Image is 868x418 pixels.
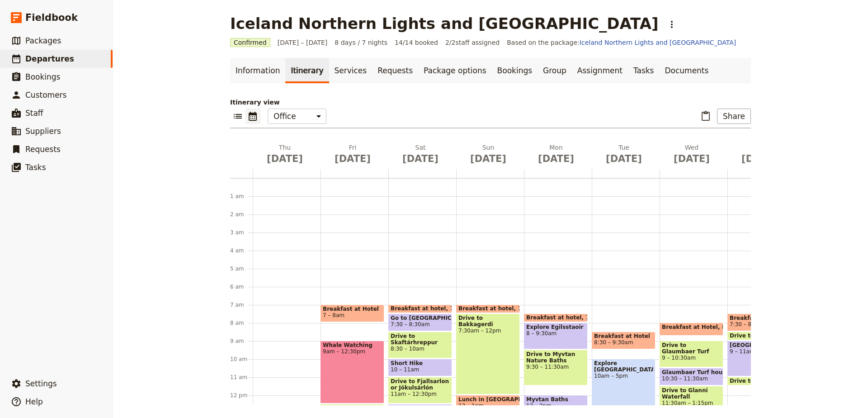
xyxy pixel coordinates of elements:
div: 11 am [230,374,253,381]
span: Whale Watching [323,342,382,348]
span: 7 – 8am [323,312,344,318]
span: [DATE] [528,152,585,166]
span: 10 – 11am [391,366,419,373]
div: Drive to Skaftárhreppur8:30 – 10am [388,332,452,358]
button: Wed [DATE] [660,143,727,169]
div: Short Hike10 – 11am [388,359,452,376]
span: Fieldbook [25,11,78,24]
a: Requests [372,58,418,83]
span: Lunch in [GEOGRAPHIC_DATA] [458,396,518,403]
span: 7:30am – 12pm [458,328,518,334]
span: Requests [25,145,61,154]
div: 6 am [230,283,253,290]
span: Explore [GEOGRAPHIC_DATA] [594,360,653,373]
button: Thu [DATE] [253,143,321,169]
div: Breakfast at Hotel8:30 – 9:30am [592,332,656,349]
h2: Mon [528,143,585,166]
div: 10 am [230,356,253,363]
button: Mon [DATE] [524,143,592,169]
span: Drive to Myvtan Nature Baths [526,351,585,364]
span: Tasks [25,163,46,172]
span: Breakfast at Hotel [323,306,382,312]
span: [DATE] [595,152,652,166]
button: List view [230,109,245,124]
span: Drive to Skaftárhreppur [391,333,450,346]
div: Breakfast at hotel7:30 – 8am [524,313,588,322]
div: 8 am [230,319,253,327]
span: 7:30 – 8:30am [730,321,769,328]
span: Glaumbaer Turf houses [662,369,721,375]
span: [DATE] [324,152,381,166]
span: [DATE] [256,152,313,166]
button: Actions [664,17,679,32]
div: Breakfast at hotel7 – 7:30am [388,304,452,313]
div: Drive to Bakkagerdi7:30am – 12pm [456,313,520,394]
span: 12 – 1pm [458,403,484,409]
span: Breakfast at Hotel [730,315,789,321]
h2: Thu [256,143,313,166]
span: Myvtan Baths [526,396,585,403]
span: 8 – 8:45am [722,324,752,334]
span: 2 / 2 staff assigned [445,38,500,47]
h2: Wed [663,143,720,166]
div: Drive to Airport11 – 11:30am [727,377,791,385]
button: Calendar view [245,109,260,124]
span: [GEOGRAPHIC_DATA] [730,342,789,348]
span: Bookings [25,72,60,81]
span: 12 – 2pm [526,403,585,409]
span: 7 – 7:30am [450,305,480,312]
span: Drive to Glanni Waterfall [662,387,721,400]
h2: Fri [324,143,381,166]
span: Breakfast at hotel [526,314,585,321]
span: Breakfast at hotel [391,305,450,312]
a: Bookings [492,58,538,83]
span: 11:30am – 1:15pm [662,400,721,406]
h2: Sun [460,143,517,166]
div: Breakfast at Hotel7 – 8am [321,304,384,322]
h2: Tue [595,143,652,166]
div: Whale Watching9am – 12:30pm [321,341,384,404]
h2: Sat [392,143,449,166]
div: 2 am [230,211,253,218]
a: Documents [659,58,714,83]
a: Tasks [628,58,660,83]
span: Drive to Airport [730,378,782,384]
a: Iceland Northern Lights and [GEOGRAPHIC_DATA] [580,39,736,46]
span: Drive to [GEOGRAPHIC_DATA] [730,332,824,339]
span: 8 days / 7 nights [335,38,387,47]
span: 7:30 – 8:30am [391,321,430,328]
div: Breakfast at Hotel8 – 8:45am [660,323,723,336]
a: Group [538,58,572,83]
span: Suppliers [25,127,61,136]
span: 9 – 10:30am [662,355,721,361]
span: [DATE] [663,152,720,166]
span: Breakfast at Hotel [662,324,722,330]
span: Breakfast at Hotel [594,333,653,339]
div: Breakfast at Hotel7:30 – 8:30am [727,313,791,331]
span: 8 – 9:30am [526,330,585,337]
button: Tue [DATE] [592,143,660,169]
h1: Iceland Northern Lights and [GEOGRAPHIC_DATA] [230,14,659,33]
div: 3 am [230,229,253,236]
div: Drive to Fjallsarlon or Jökulsárlón Glacier11am – 12:30pm [388,377,452,404]
span: 9am – 12:30pm [323,348,382,355]
span: 14/14 booked [395,38,438,47]
div: Lunch in [GEOGRAPHIC_DATA]12 – 1pm [456,395,520,413]
span: Settings [25,379,57,388]
div: 4 am [230,247,253,254]
div: Drive to Glanni Waterfall11:30am – 1:15pm [660,386,723,417]
a: Services [329,58,373,83]
p: Itinerary view [230,98,751,107]
div: Explore Egilsstaoir8 – 9:30am [524,323,588,349]
span: Confirmed [230,38,270,47]
span: Help [25,397,43,406]
span: 10:30 – 11:30am [662,375,708,382]
div: 5 am [230,265,253,272]
div: Drive to Glaumbaer Turf houses9 – 10:30am [660,341,723,367]
span: 8:30 – 9:30am [594,339,633,346]
a: Assignment [572,58,628,83]
div: 12 pm [230,392,253,399]
span: 9:30 – 11:30am [526,364,585,370]
span: [DATE] – [DATE] [278,38,328,47]
div: Drive to Myvtan Nature Baths9:30 – 11:30am [524,350,588,385]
